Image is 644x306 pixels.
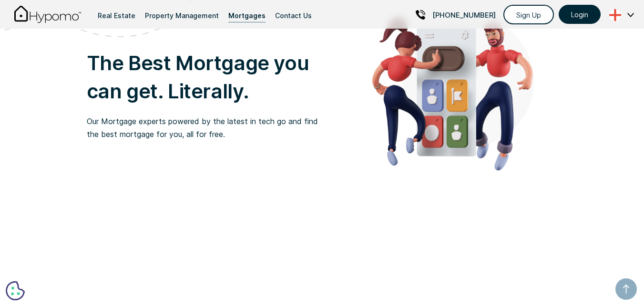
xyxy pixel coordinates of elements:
[275,9,312,22] div: Contact Us
[145,9,219,22] div: Property Management
[228,9,266,22] div: Mortgages
[503,5,554,24] a: Sign Up
[87,49,322,106] h1: The Best Mortgage you can get. Literally.
[6,281,25,300] button: Cookie Preferences
[416,3,496,26] a: [PHONE_NUMBER]
[87,115,322,141] p: Our Mortgage experts powered by the latest in tech go and find the best mortgage for you, all for...
[98,9,135,22] div: Real Estate
[559,5,601,24] a: Login
[432,9,496,21] p: [PHONE_NUMBER]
